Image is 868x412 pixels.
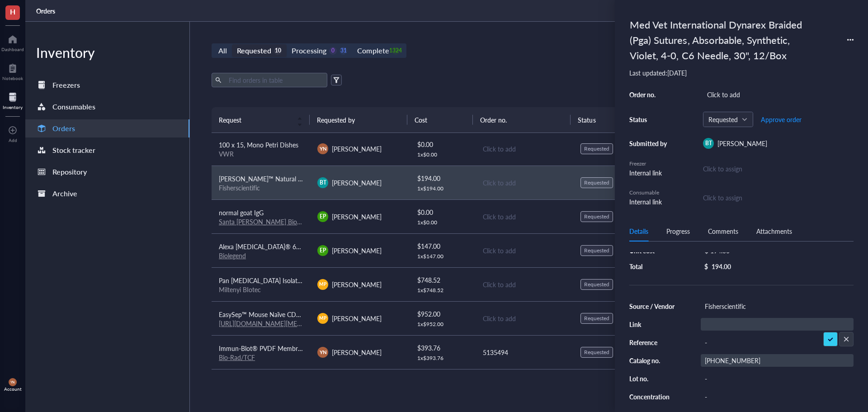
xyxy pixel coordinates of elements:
div: 5135494 [483,347,566,357]
td: Click to add [475,166,573,199]
div: Status [629,115,670,123]
div: Notebook [2,76,23,81]
div: segmented control [212,43,406,58]
span: 100 x 15, Mono Petri Dishes [219,140,298,149]
span: [PERSON_NAME] [332,144,382,153]
span: BT [705,139,712,147]
div: $ 952.00 [417,309,468,319]
td: Click to add [475,132,573,166]
td: Click to add [475,301,573,335]
div: Requested [584,145,609,152]
a: Repository [25,163,189,181]
a: Freezers [25,76,189,94]
div: $ 147.00 [417,241,468,251]
div: $ 0.00 [417,207,468,217]
div: 1 x $ 952.00 [417,321,468,328]
div: Requested [584,281,609,288]
span: Immun-Blot® PVDF Membrane, Roll, 26 cm x 3.3 m, 1620177 [219,344,394,353]
span: [PERSON_NAME]™ Natural Chromic Gut Absorbable Sutures [219,174,390,183]
span: EP [320,213,326,221]
div: Click to add [703,88,854,101]
a: [URL][DOMAIN_NAME][MEDICAL_DATA] [219,319,335,328]
div: Last updated: [DATE] [629,69,854,77]
div: Requested [237,44,271,57]
div: Click to add [483,144,566,154]
div: Click to assign [703,164,854,174]
span: YN [319,348,326,356]
div: 31 [340,47,347,55]
div: Internal link [629,168,670,178]
span: [PERSON_NAME] [717,139,767,148]
div: Submitted by [629,139,670,147]
div: Consumable [629,189,670,197]
div: Account [4,386,22,392]
span: [PERSON_NAME] [332,280,382,289]
a: Orders [36,7,57,15]
a: Stock tracker [25,141,189,159]
td: Click to add [475,233,573,267]
div: Freezer [629,160,670,168]
div: Archive [52,187,77,200]
span: Requested [708,115,746,123]
div: 1 x $ 0.00 [417,219,468,226]
span: [PERSON_NAME] [332,178,382,187]
div: Click to assign [703,193,854,203]
div: $ 393.76 [417,343,468,353]
div: 1 x $ 0.00 [417,151,468,158]
div: 1 x $ 194.00 [417,185,468,192]
div: Add [9,137,17,143]
div: 194.00 [712,262,731,270]
span: [PERSON_NAME] [332,246,382,255]
div: 1 x $ 393.76 [417,355,468,362]
div: 1324 [392,47,400,55]
div: - [701,390,854,403]
div: Reference [629,338,675,346]
div: Lot no. [629,374,675,383]
span: MP [320,315,326,322]
div: Order no. [629,90,670,99]
a: Bio-Rad/TCF [219,353,255,362]
div: 10 [274,47,282,55]
div: Click to add [483,246,566,256]
a: Archive [25,185,189,203]
div: Complete [357,44,389,57]
div: Click to add [483,178,566,188]
div: - [701,336,854,349]
a: Notebook [2,61,23,81]
div: Processing [292,44,326,57]
span: Request [219,115,292,125]
div: Requested [584,315,609,322]
span: YN [10,380,15,384]
span: EasySep™ Mouse Naïve CD8+ [MEDICAL_DATA] Isolation Kit [219,310,390,319]
a: Dashboard [1,32,24,52]
a: Santa [PERSON_NAME] Biotechnology [219,217,328,226]
div: Source / Vendor [629,302,675,310]
div: Inventory [3,104,23,110]
div: Click to add [483,279,566,289]
td: 5135494 [475,335,573,369]
div: Fisherscientific [701,300,854,313]
div: 0 [329,47,337,55]
span: Alexa [MEDICAL_DATA]® 647 anti-mouse CD182 (CXCR2) Antibody [219,242,411,251]
span: [PERSON_NAME] [332,314,382,323]
div: Link [629,320,675,328]
th: Status [571,107,636,133]
div: Consumables [52,100,95,113]
div: Fisherscientific [219,184,303,192]
div: Med Vet International Dynarex Braided (Pga) Sutures, Absorbable, Synthetic, Violet, 4-0, C6 Needl... [626,14,816,65]
div: Requested [584,213,609,220]
div: Catalog no. [629,356,675,365]
div: Concentration [629,393,675,401]
div: Repository [52,166,87,178]
div: $ 748.52 [417,275,468,285]
div: Miltenyi BIotec [219,285,303,294]
div: [PHONE_NUMBER] [701,354,854,367]
div: Attachments [756,226,792,236]
div: Orders [52,122,75,135]
a: Consumables [25,98,189,116]
span: H [10,6,15,17]
div: Requested [584,247,609,254]
div: All [218,44,227,57]
div: Stock tracker [52,144,95,156]
span: Pan [MEDICAL_DATA] Isolation Kit [219,276,316,285]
